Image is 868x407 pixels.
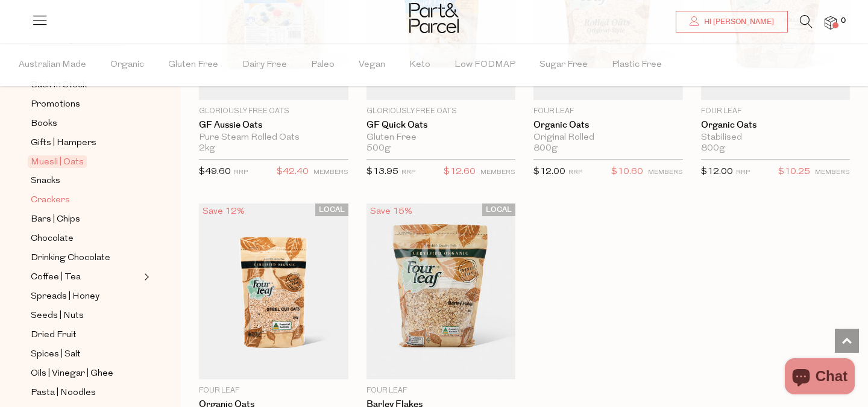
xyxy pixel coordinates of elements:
[539,44,588,86] span: Sugar Free
[366,167,398,176] span: $13.95
[366,120,516,131] a: GF Quick Oats
[311,44,335,86] span: Paleo
[31,270,140,285] a: Coffee | Tea
[199,120,348,131] a: GF Aussie Oats
[31,347,140,362] a: Spices | Salt
[366,106,516,117] p: Gloriously Free Oats
[31,366,140,381] a: Oils | Vinegar | Ghee
[31,290,99,304] span: Spreads | Honey
[409,44,430,86] span: Keto
[141,270,149,284] button: Expand/Collapse Coffee | Tea
[701,167,733,176] span: $12.00
[612,44,662,86] span: Plastic Free
[28,155,87,168] span: Muesli | Oats
[781,358,858,397] inbox-online-store-chat: Shopify online store chat
[409,3,459,33] img: Part&Parcel
[366,385,516,396] p: Four Leaf
[277,164,309,180] span: $42.40
[736,169,750,176] small: RRP
[31,136,96,151] span: Gifts | Hampers
[234,169,248,176] small: RRP
[31,97,140,112] a: Promotions
[701,120,851,131] a: Organic Oats
[31,193,140,208] a: Crackers
[701,106,851,117] p: Four Leaf
[31,328,140,343] a: Dried Fruit
[31,328,77,343] span: Dried Fruit
[199,385,348,396] p: Four Leaf
[31,155,140,169] a: Muesli | Oats
[31,309,84,323] span: Seeds | Nuts
[366,203,416,220] div: Save 15%
[31,347,81,362] span: Spices | Salt
[701,17,774,27] span: Hi [PERSON_NAME]
[31,173,140,188] a: Snacks
[199,203,248,220] div: Save 12%
[444,164,476,180] span: $12.60
[815,169,850,176] small: MEMBERS
[168,44,218,86] span: Gluten Free
[31,213,80,227] span: Bars | Chips
[31,117,57,131] span: Books
[31,250,140,266] a: Drinking Chocolate
[31,116,140,131] a: Books
[366,132,516,143] div: Gluten Free
[31,270,81,285] span: Coffee | Tea
[31,232,74,246] span: Chocolate
[31,231,140,246] a: Chocolate
[315,203,348,216] span: LOCAL
[533,132,683,143] div: Original Rolled
[110,44,144,86] span: Organic
[31,289,140,304] a: Spreads | Honey
[31,98,80,112] span: Promotions
[401,169,415,176] small: RRP
[366,203,516,379] img: Barley Flakes
[482,203,515,216] span: LOCAL
[31,193,70,208] span: Crackers
[199,106,348,117] p: Gloriously Free Oats
[648,169,683,176] small: MEMBERS
[676,11,788,33] a: Hi [PERSON_NAME]
[313,169,348,176] small: MEMBERS
[366,143,391,154] span: 500g
[701,143,725,154] span: 800g
[242,44,287,86] span: Dairy Free
[31,386,96,400] span: Pasta | Noodles
[568,169,582,176] small: RRP
[31,135,140,151] a: Gifts | Hampers
[533,106,683,117] p: Four Leaf
[359,44,385,86] span: Vegan
[19,44,86,86] span: Australian Made
[778,164,810,180] span: $10.25
[199,143,215,154] span: 2kg
[533,143,558,154] span: 800g
[838,16,849,26] span: 0
[31,308,140,323] a: Seeds | Nuts
[611,164,643,180] span: $10.60
[199,132,348,143] div: Pure Steam Rolled Oats
[701,132,851,143] div: Stabilised
[533,167,565,176] span: $12.00
[533,120,683,131] a: Organic Oats
[31,174,60,188] span: Snacks
[31,385,140,400] a: Pasta | Noodles
[480,169,515,176] small: MEMBERS
[199,203,348,379] img: Organic Oats
[454,44,515,86] span: Low FODMAP
[31,212,140,227] a: Bars | Chips
[31,251,110,266] span: Drinking Chocolate
[199,167,231,176] span: $49.60
[31,367,113,381] span: Oils | Vinegar | Ghee
[825,16,837,29] a: 0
